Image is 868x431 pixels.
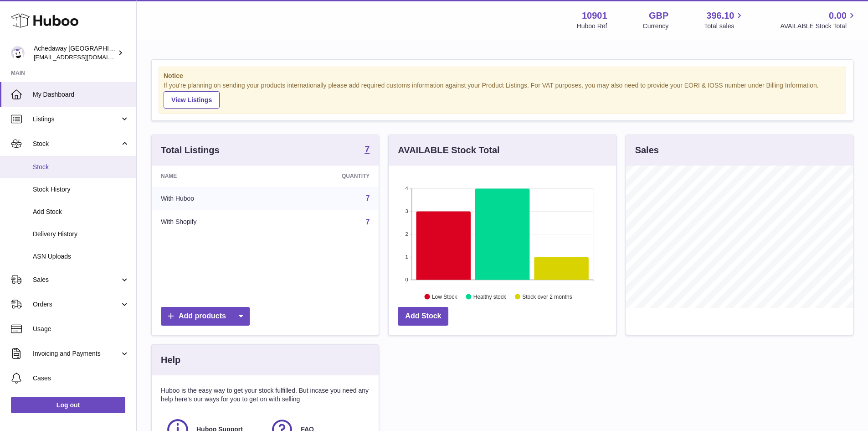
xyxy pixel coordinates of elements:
[33,252,129,261] span: ASN Uploads
[706,10,734,22] span: 396.10
[33,90,129,99] span: My Dashboard
[33,230,129,239] span: Delivery History
[406,254,408,260] text: 1
[780,22,857,31] span: AVAILABLE Stock Total
[34,53,134,61] span: [EMAIL_ADDRESS][DOMAIN_NAME]
[406,186,408,191] text: 4
[33,115,120,124] span: Listings
[152,210,274,234] td: With Shopify
[161,144,220,156] h3: Total Listings
[34,44,116,62] div: Achedaway [GEOGRAPHIC_DATA]
[161,307,250,326] a: Add products
[164,81,841,109] div: If you're planning on sending your products internationally please add required customs informati...
[643,22,669,31] div: Currency
[33,208,129,216] span: Add Stock
[704,22,745,31] span: Total sales
[406,231,408,237] text: 2
[161,386,370,404] p: Huboo is the easy way to get your stock fulfilled. But incase you need any help here's our ways f...
[164,91,220,109] a: View Listings
[161,354,180,366] h3: Help
[11,46,25,60] img: admin@newpb.co.uk
[365,145,370,156] a: 7
[33,325,129,333] span: Usage
[406,277,408,282] text: 0
[33,349,120,358] span: Invoicing and Payments
[365,145,370,154] strong: 7
[33,140,120,148] span: Stock
[164,72,841,80] strong: Notice
[704,10,745,31] a: 396.10 Total sales
[274,166,379,187] th: Quantity
[152,187,274,210] td: With Huboo
[829,10,847,22] span: 0.00
[523,293,572,300] text: Stock over 2 months
[577,22,607,31] div: Huboo Ref
[365,194,370,202] a: 7
[635,144,659,156] h3: Sales
[365,218,370,226] a: 7
[33,300,120,309] span: Orders
[33,163,129,171] span: Stock
[582,10,607,22] strong: 10901
[649,10,668,22] strong: GBP
[406,208,408,214] text: 3
[33,374,129,383] span: Cases
[780,10,857,31] a: 0.00 AVAILABLE Stock Total
[398,307,448,326] a: Add Stock
[33,185,129,194] span: Stock History
[11,397,125,413] a: Log out
[398,144,499,156] h3: AVAILABLE Stock Total
[473,293,507,300] text: Healthy stock
[432,293,457,300] text: Low Stock
[33,275,120,284] span: Sales
[152,166,274,187] th: Name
